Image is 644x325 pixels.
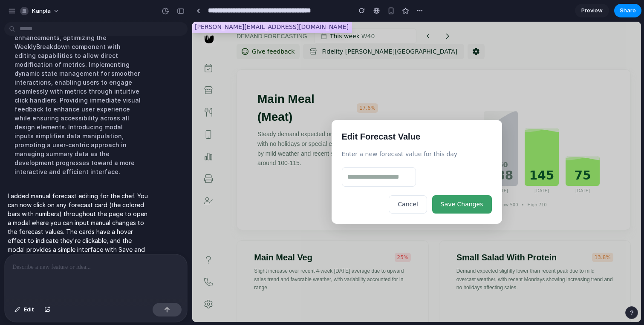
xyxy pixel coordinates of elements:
button: Save Changes [240,174,300,192]
button: Kanpla [17,4,64,18]
h3: Edit Forecast Value [150,108,300,121]
span: Share [620,6,636,15]
button: Share [614,4,641,17]
span: Edit [24,305,34,314]
span: Preview [581,6,603,15]
button: Edit [10,303,38,316]
p: I added manual forecast editing for the chef. You can now click on any forecast card (the colored... [8,191,150,263]
div: Building the project to finalize enhancements, optimizing the WeeklyBreakdown component with edit... [8,19,150,181]
p: Enter a new forecast value for this day [150,128,300,137]
button: Cancel [196,174,234,192]
a: Preview [575,4,609,17]
span: Kanpla [32,7,51,15]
